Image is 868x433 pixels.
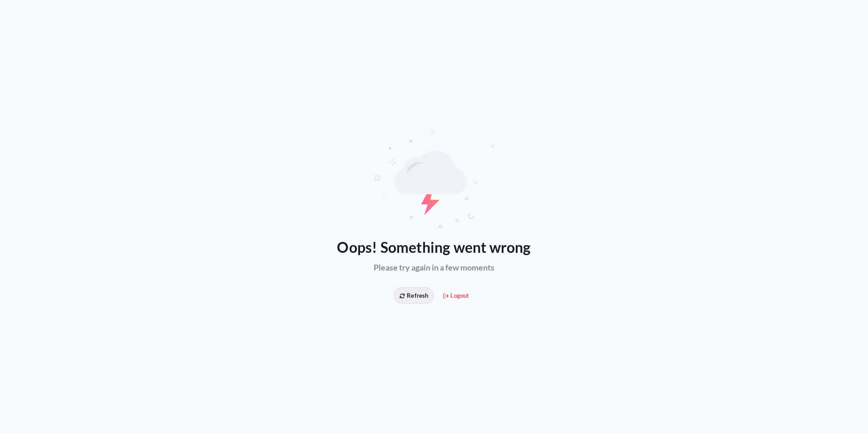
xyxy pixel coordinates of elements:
button: Refresh [394,287,434,304]
button: Logout [438,287,474,304]
span: Please try again in a few moments [374,262,494,273]
span: Refresh [399,291,428,300]
span: Logout [443,291,469,300]
span: Oops! Something went wrong [337,236,531,258]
